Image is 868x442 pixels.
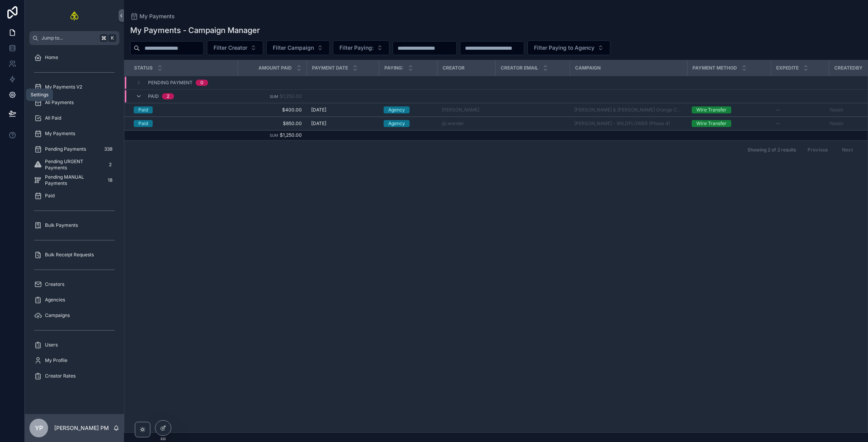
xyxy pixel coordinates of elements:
a: Bulk Payments [29,218,119,232]
a: Users [29,338,119,352]
span: Jump to... [41,35,97,41]
a: -- [775,120,824,127]
a: [DATE] [311,120,374,127]
span: [DATE] [311,107,326,113]
span: [DATE] [311,120,326,127]
button: Select Button [527,40,610,55]
span: $1,250.00 [280,93,302,99]
a: Wire Transfer [692,106,766,113]
a: Yassin [829,120,843,127]
img: App logo [70,9,79,22]
span: -- [775,120,780,127]
a: Wire Transfer [692,120,766,127]
span: Payment Date [312,65,348,71]
span: Bulk Payments [45,222,78,228]
span: Pending Payment [148,80,193,86]
span: CreatedBy [834,65,863,71]
div: Agency [388,106,405,113]
div: Paid [138,106,148,113]
div: 0 [200,80,203,86]
span: My Payments [139,12,175,20]
span: Status [134,65,153,71]
a: [PERSON_NAME] & [PERSON_NAME] Orange County - Rearrange My World [574,107,682,113]
a: All Payments [29,96,119,110]
span: Filter Paying to Agency [534,44,594,52]
div: Paid [138,120,148,127]
span: Paid [45,193,55,199]
span: Pending MANUAL Payments [45,174,102,186]
span: Agencies [45,297,65,303]
a: [PERSON_NAME] - WILDFLOWER (Phase 4) [574,120,682,127]
span: Creator Email [501,65,538,71]
span: Payment Method [692,65,737,71]
small: Sum [270,94,278,99]
a: Paid [134,120,233,127]
a: Creator Rates [29,369,119,383]
span: Home [45,54,58,61]
span: Expedite [776,65,799,71]
span: Campaigns [45,312,70,318]
span: -- [775,107,780,113]
span: Paid [148,93,159,99]
div: 18 [105,176,115,185]
span: Filter Creator [214,44,247,52]
span: Pending Payments [45,146,86,152]
a: All Paid [29,111,119,125]
a: Campaigns [29,308,119,322]
span: Filter Campaign [273,44,314,52]
a: Bulk Receipt Requests [29,248,119,262]
span: [PERSON_NAME] [442,107,479,113]
span: Bulk Receipt Requests [45,252,94,258]
span: Paying: [384,65,403,71]
small: Sum [270,133,278,137]
span: Users [45,342,58,348]
span: $1,250.00 [280,132,302,138]
a: My Payments V2 [29,80,119,94]
div: scrollable content [25,45,124,393]
a: Paid [29,189,119,203]
span: Campaign [575,65,601,71]
a: Pending Payments338 [29,142,119,156]
div: 2 [167,93,169,99]
span: Pending URGENT Payments [45,158,102,171]
span: Creators [45,281,64,287]
span: Creator Rates [45,373,76,379]
a: Pending MANUAL Payments18 [29,173,119,187]
a: [PERSON_NAME] - WILDFLOWER (Phase 4) [574,120,670,127]
p: [PERSON_NAME] PM [54,424,109,432]
span: All Paid [45,115,61,121]
div: Settings [31,92,48,98]
div: 2 [105,160,115,169]
a: My Payments [130,12,175,20]
div: Wire Transfer [696,120,727,127]
a: Yassin [829,107,843,113]
a: Creators [29,277,119,291]
a: -- [775,107,824,113]
a: jiji.wonder [442,120,464,127]
a: Agency [384,106,432,113]
a: $400.00 [242,107,302,113]
a: Agencies [29,293,119,307]
h1: My Payments - Campaign Manager [130,25,260,36]
span: All Payments [45,99,74,106]
span: YP [35,423,43,433]
a: Pending URGENT Payments2 [29,158,119,172]
a: My Profile [29,353,119,367]
span: Filter Paying: [339,44,374,52]
button: Select Button [266,40,330,55]
a: Agency [384,120,432,127]
span: Creator [443,65,465,71]
button: Select Button [333,40,389,55]
a: [DATE] [311,107,374,113]
a: Paid [134,106,233,113]
div: Agency [388,120,405,127]
span: My Payments [45,131,75,137]
a: jiji.wonder [442,120,491,127]
a: Home [29,50,119,64]
span: My Profile [45,357,67,364]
